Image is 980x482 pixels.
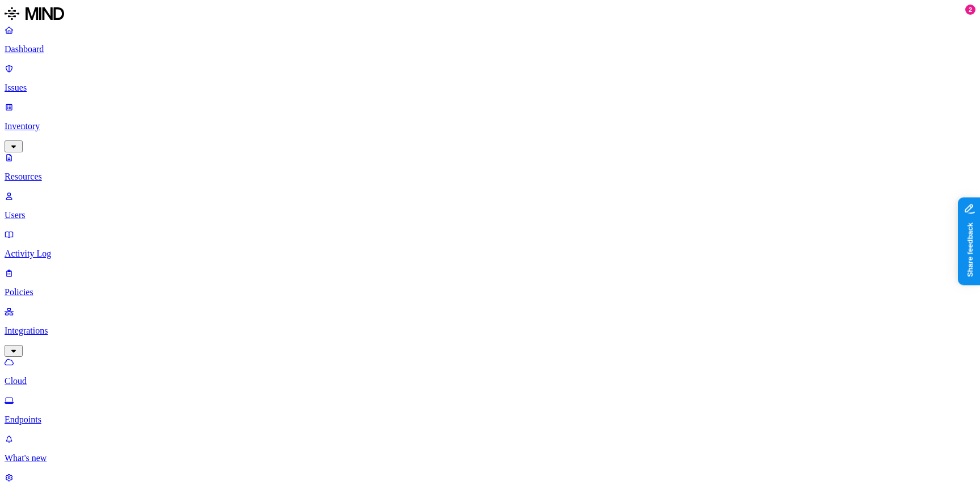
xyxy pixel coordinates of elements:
[5,191,975,220] a: Users
[965,5,975,15] div: 2
[5,395,975,425] a: Endpoints
[5,5,64,23] img: MIND
[5,268,975,297] a: Policies
[5,287,975,297] p: Policies
[5,453,975,463] p: What's new
[5,357,975,386] a: Cloud
[5,25,975,54] a: Dashboard
[5,249,975,259] p: Activity Log
[5,121,975,131] p: Inventory
[5,172,975,182] p: Resources
[5,376,975,386] p: Cloud
[5,5,975,25] a: MIND
[5,434,975,463] a: What's new
[5,83,975,93] p: Issues
[5,152,975,182] a: Resources
[5,63,975,93] a: Issues
[5,326,975,336] p: Integrations
[5,306,975,355] a: Integrations
[5,210,975,220] p: Users
[5,102,975,151] a: Inventory
[5,415,975,425] p: Endpoints
[5,44,975,54] p: Dashboard
[5,229,975,259] a: Activity Log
